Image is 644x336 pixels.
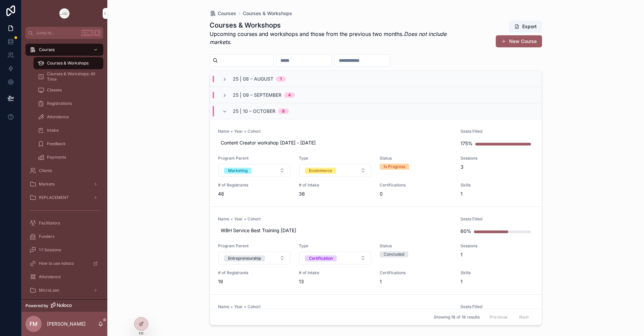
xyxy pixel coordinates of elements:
[309,168,332,174] div: Ecommerce
[210,30,458,46] p: Upcoming courses and workshops and those from the previous two months.
[299,252,371,264] button: Select Button
[47,101,72,106] span: Registrations
[25,271,103,283] a: Attendance
[233,76,273,82] span: 25 | 08 – August
[384,251,404,257] div: Concluded
[299,191,372,197] span: 36
[288,92,291,98] div: 4
[218,156,291,161] span: Program Parent
[299,156,372,161] span: Type
[210,20,458,30] h1: Courses & Workshops
[34,138,103,150] a: Feedback
[95,30,100,36] span: K
[39,288,59,293] span: MicroLoan
[461,156,533,161] span: Sessions
[25,192,103,204] a: REPLACEMENT
[509,20,542,33] button: Export
[25,284,103,296] a: MicroLoan
[461,251,533,258] span: 1
[299,278,372,285] span: 13
[34,97,103,110] a: Registrations
[47,155,66,160] span: Payments
[47,321,86,327] p: [PERSON_NAME]
[218,164,290,177] button: Select Button
[210,119,542,207] a: Name + Year + CohortContent Creator workshop [DATE] - [DATE]Seats Filled175%Program ParentSelect ...
[47,60,89,66] span: Courses & Workshops
[25,217,103,229] a: Facilitators
[434,314,480,320] span: Showing 18 of 18 results
[218,129,453,134] span: Name + Year + Cohort
[233,108,275,115] span: 25 | 10 – October
[39,47,55,52] span: Courses
[39,234,54,239] span: Funders
[243,10,292,17] a: Courses & Workshops
[218,304,453,309] span: Name + Year + Cohort
[81,30,93,36] span: Ctrl
[461,137,473,150] div: 175%
[221,227,450,234] span: WBH Service Best Training [DATE]
[39,220,60,226] span: Facilitators
[380,156,452,161] span: Status
[25,257,103,269] a: How to use noloco
[218,182,291,188] span: # of Registrants
[228,255,261,261] div: Entrepreneurship
[461,270,533,276] span: Skills
[461,164,533,170] span: 3
[39,261,74,266] span: How to use noloco
[461,224,471,238] div: 60%
[309,255,333,261] div: Certification
[210,207,542,295] a: Name + Year + CohortWBH Service Best Training [DATE]Seats Filled60%Program ParentSelect ButtonTyp...
[34,124,103,136] a: Intake
[384,164,405,170] div: In Progress
[233,92,281,98] span: 25 | 09 – September
[210,31,446,45] em: Does not include markets.
[36,30,78,36] span: Jump to...
[21,299,107,312] a: Powered by
[461,129,533,134] span: Seats Filled
[380,191,452,197] span: 0
[496,35,542,47] button: New Course
[47,87,62,93] span: Classes
[461,216,533,222] span: Seats Filled
[25,244,103,256] a: 1:1 Sessions
[25,178,103,190] a: Markets
[218,278,291,285] span: 19
[47,128,59,133] span: Intake
[34,71,103,83] a: Courses & Workshops: All Time
[280,76,282,82] div: 1
[218,191,291,197] span: 48
[210,10,236,17] a: Courses
[39,168,52,173] span: Clients
[59,8,70,19] img: App logo
[34,111,103,123] a: Attendance
[461,182,533,188] span: Skills
[47,141,66,146] span: Feedback
[21,39,107,299] div: scrollable content
[34,151,103,163] a: Payments
[218,270,291,276] span: # of Registrants
[380,278,452,285] span: 1
[25,165,103,177] a: Clients
[461,304,533,309] span: Seats Filled
[299,164,371,177] button: Select Button
[30,320,38,328] span: FM
[299,270,372,276] span: # of Intake
[39,181,55,187] span: Markets
[218,10,236,17] span: Courses
[25,303,48,308] span: Powered by
[218,243,291,249] span: Program Parent
[461,243,533,249] span: Sessions
[228,168,248,174] div: Marketing
[34,57,103,69] a: Courses & Workshops
[380,243,452,249] span: Status
[218,216,453,222] span: Name + Year + Cohort
[39,195,69,200] span: REPLACEMENT
[39,247,61,253] span: 1:1 Sessions
[282,109,285,114] div: 8
[25,44,103,56] a: Courses
[299,243,372,249] span: Type
[47,71,97,82] span: Courses & Workshops: All Time
[461,278,533,285] span: 1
